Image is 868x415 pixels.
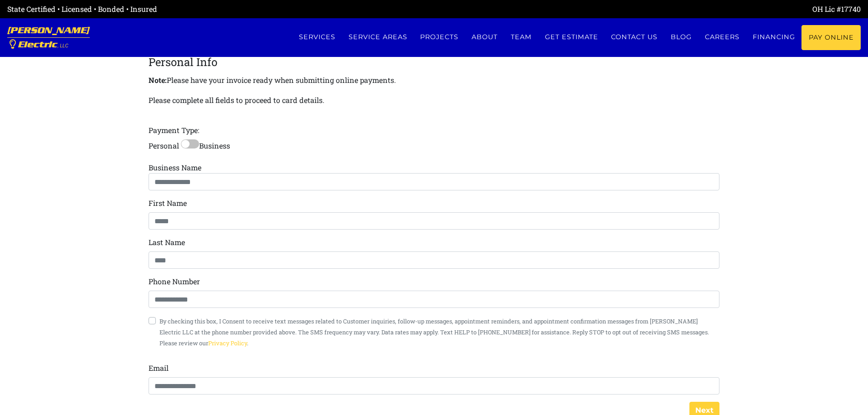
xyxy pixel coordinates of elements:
[149,237,185,248] label: Last Name
[57,43,68,48] span: , LLC
[149,125,199,136] label: Payment Type:
[699,25,746,49] a: Careers
[434,4,861,15] div: OH Lic #17740
[149,276,200,287] label: Phone Number
[414,25,465,49] a: Projects
[208,339,247,347] a: Privacy Policy
[504,25,539,49] a: Team
[149,54,720,395] div: Personal Business
[7,18,90,57] a: [PERSON_NAME] Electric, LLC
[159,318,709,347] small: By checking this box, I Consent to receive text messages related to Customer inquiries, follow-up...
[149,74,720,87] p: Please have your invoice ready when submitting online payments.
[7,4,434,15] div: State Certified • Licensed • Bonded • Insured
[149,75,167,85] strong: Note:
[149,163,201,172] label: Business Name
[465,25,504,49] a: About
[149,198,187,209] label: First Name
[342,25,414,49] a: Service Areas
[605,25,664,49] a: Contact us
[149,94,324,107] p: Please complete all fields to proceed to card details.
[746,25,801,49] a: Financing
[538,25,605,49] a: Get estimate
[149,363,169,374] label: Email
[801,25,861,50] a: Pay Online
[149,54,720,70] legend: Personal Info
[292,25,342,49] a: Services
[664,25,699,49] a: Blog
